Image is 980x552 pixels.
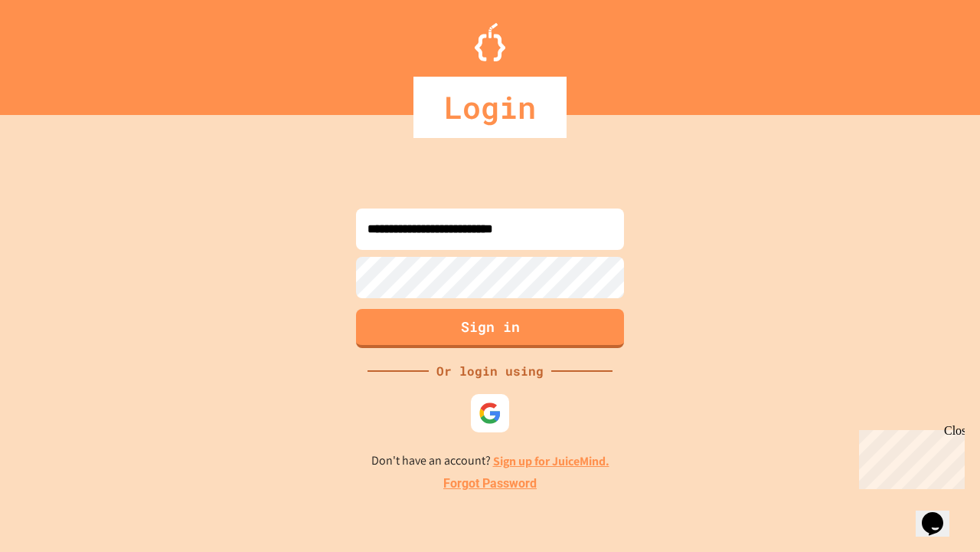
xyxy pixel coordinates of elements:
[356,309,624,348] button: Sign in
[916,491,965,537] iframe: chat widget
[853,424,965,489] iframe: chat widget
[371,452,609,471] p: Don't have an account?
[479,402,501,425] img: google-icon.svg
[413,77,567,138] div: Login
[6,6,106,97] div: Chat with us now!Close
[429,362,551,380] div: Or login using
[493,453,609,469] a: Sign up for JuiceMind.
[443,475,537,493] a: Forgot Password
[475,23,505,61] img: Logo.svg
